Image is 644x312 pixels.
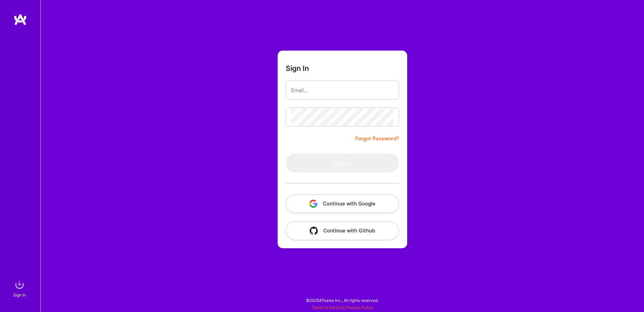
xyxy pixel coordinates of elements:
[14,278,26,299] a: sign inSign In
[291,82,394,99] input: Email...
[286,64,309,73] h3: Sign In
[13,291,26,299] div: Sign In
[346,305,373,310] a: Privacy Policy
[286,194,399,213] button: Continue with Google
[286,221,399,240] button: Continue with Github
[40,292,644,309] div: © 2025 ATeams Inc., All rights reserved.
[13,13,27,26] img: logo
[355,135,399,143] a: Forgot Password?
[309,200,317,208] img: icon
[312,305,373,310] span: |
[13,278,26,291] img: sign in
[286,153,399,172] button: Sign In
[312,305,343,310] a: Terms of Service
[310,227,318,235] img: icon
